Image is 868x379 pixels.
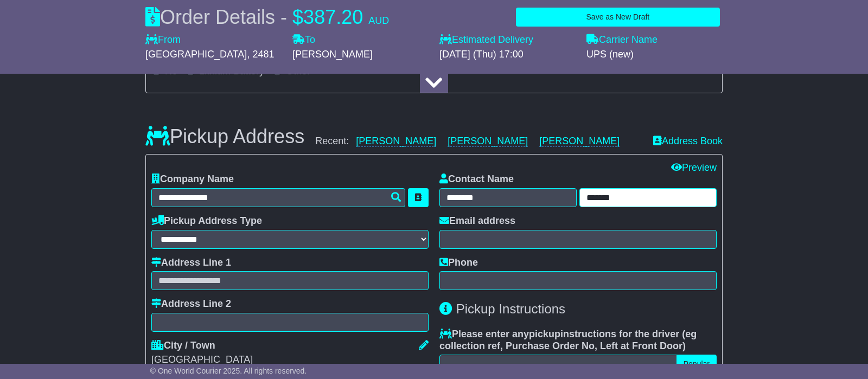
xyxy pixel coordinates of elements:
label: City / Town [151,340,215,352]
span: AUD [368,15,389,26]
a: [PERSON_NAME] [448,136,528,147]
h3: Pickup Address [145,126,304,147]
label: Pickup Address Type [151,215,262,227]
label: Address Line 2 [151,298,231,310]
label: Estimated Delivery [439,34,576,46]
label: Company Name [151,174,234,185]
a: Address Book [653,136,723,147]
label: Email address [439,215,515,227]
label: Address Line 1 [151,257,231,269]
span: $ [292,6,303,28]
label: Please enter any instructions for the driver ( ) [439,329,717,352]
label: Contact Name [439,174,514,185]
div: Order Details - [145,5,389,29]
span: Pickup Instructions [456,301,565,316]
div: UPS (new) [586,49,723,61]
div: Recent: [315,136,642,147]
label: Carrier Name [586,34,658,46]
span: pickup [529,329,560,339]
div: [GEOGRAPHIC_DATA] [151,354,429,366]
a: Preview [671,162,717,173]
label: To [292,34,315,46]
span: 387.20 [303,6,363,28]
span: © One World Courier 2025. All rights reserved. [150,367,307,375]
div: [DATE] (Thu) 17:00 [439,49,576,61]
a: [PERSON_NAME] [539,136,620,147]
a: [PERSON_NAME] [356,136,436,147]
button: Popular [676,355,717,374]
button: Save as New Draft [516,8,720,27]
span: [PERSON_NAME] [292,49,373,60]
label: Phone [439,257,478,269]
span: [GEOGRAPHIC_DATA] [145,49,247,60]
span: eg collection ref, Purchase Order No, Left at Front Door [439,329,697,351]
span: , 2481 [247,49,274,60]
label: From [145,34,181,46]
